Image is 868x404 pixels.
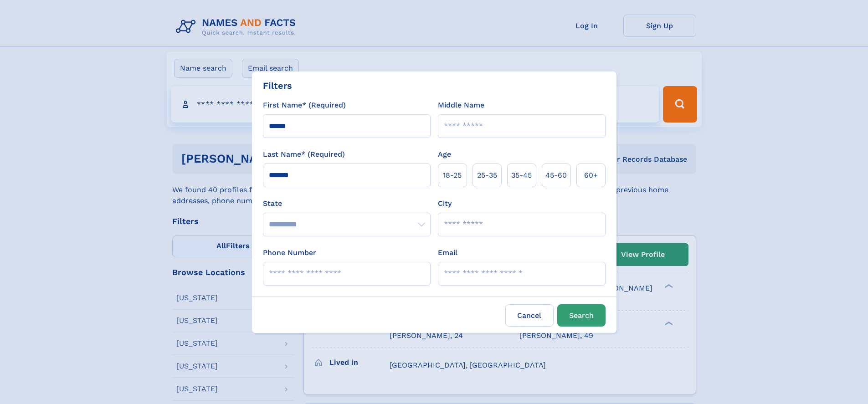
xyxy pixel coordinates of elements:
span: 25‑35 [477,170,497,181]
label: State [263,198,431,209]
span: 45‑60 [545,170,567,181]
label: Middle Name [438,100,484,111]
span: 18‑25 [443,170,462,181]
span: 60+ [584,170,598,181]
label: Email [438,247,457,258]
label: Cancel [505,304,554,327]
label: City [438,198,452,209]
label: First Name* (Required) [263,100,346,111]
button: Search [557,304,606,327]
label: Age [438,149,451,160]
span: 35‑45 [511,170,532,181]
div: Filters [263,79,292,92]
label: Phone Number [263,247,316,258]
label: Last Name* (Required) [263,149,345,160]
